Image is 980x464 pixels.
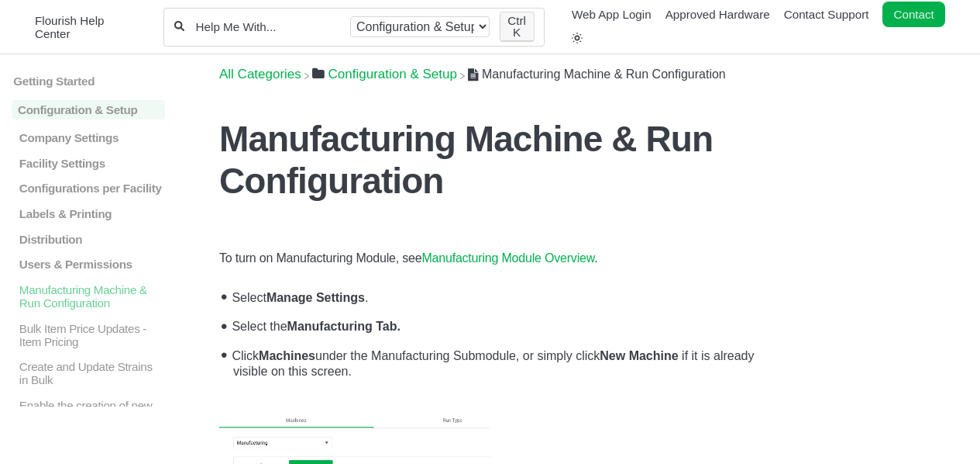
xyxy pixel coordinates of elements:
[219,248,761,268] p: To turn on Manufacturing Module, see .
[421,251,594,265] a: Manufacturing Module Overview
[600,349,678,362] strong: New Machine
[18,232,165,245] p: Distribution
[18,131,165,144] p: Company Settings
[18,283,165,310] p: Manufacturing Machine & Run Configuration
[219,118,761,202] h1: Manufacturing Machine & Run Configuration
[266,291,365,304] strong: Manage Settings
[12,157,165,170] a: Facility Settings
[12,100,165,119] a: Configuration & Setup
[572,8,652,21] a: Web App Login navigation item
[18,182,165,195] p: Configurations per Facility
[18,321,165,348] p: Bulk Item Price Updates - Item Pricing
[19,16,27,37] img: Flourish Help Center Logo
[227,310,761,340] li: Select the
[12,131,165,144] a: Company Settings
[18,360,165,386] p: Create and Update Strains in Bulk
[507,14,526,27] kbd: Ctrl
[35,14,140,40] span: Flourish Help Center
[572,32,583,45] a: Switch dark mode setting
[882,2,944,27] a: Contact
[312,67,457,81] a: Configuration & Setup
[12,258,165,271] a: Users & Permissions
[328,67,457,82] span: ​Configuration & Setup
[12,360,165,386] a: Create and Update Strains in Bulk
[12,232,165,245] a: Distribution
[665,8,770,21] a: Approved Hardware navigation item
[219,67,301,82] span: All Categories
[18,157,165,170] p: Facility Settings
[19,14,140,40] a: Flourish Help Center
[227,339,761,383] li: Click under the Manufacturing Submodule, or simply click if it is already visible on this screen.
[784,8,869,21] a: Contact Support navigation item
[513,26,521,39] kbd: K
[12,283,165,310] a: Manufacturing Machine & Run Configuration
[18,207,165,220] p: Labels & Printing
[482,68,726,81] span: Manufacturing Machine & Run Configuration
[12,207,165,220] a: Labels & Printing
[18,399,165,438] p: Enable the creation of new items from the Inventory Screens
[12,399,165,438] a: Enable the creation of new items from the Inventory Screens
[18,258,165,271] p: Users & Permissions
[287,320,401,333] strong: Manufacturing Tab.
[879,4,948,26] li: Contact desktop
[12,321,165,348] a: Bulk Item Price Updates - Item Pricing
[259,349,315,362] strong: Machines
[12,182,165,195] a: Configurations per Facility
[227,281,761,310] li: Select .
[194,19,341,34] input: Help Me With...
[219,67,301,81] a: Breadcrumb link to All Categories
